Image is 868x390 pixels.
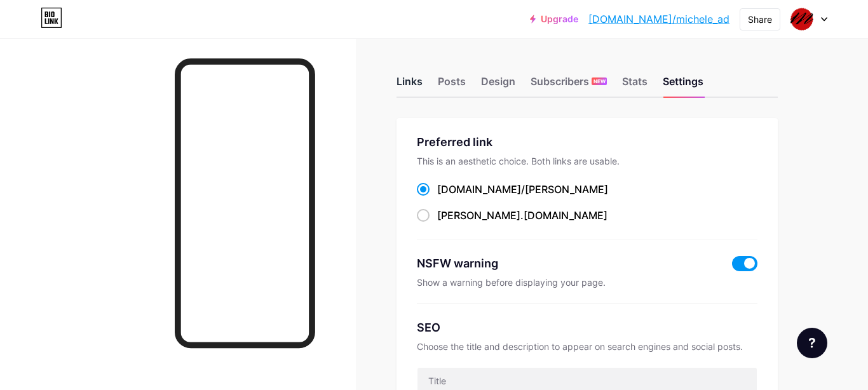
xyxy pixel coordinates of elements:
a: [DOMAIN_NAME]/michele_ad [588,11,729,27]
span: [PERSON_NAME] [437,209,520,222]
div: SEO [417,319,757,336]
div: Posts [438,74,466,97]
div: Share [748,13,772,26]
div: This is an aesthetic choice. Both links are usable. [417,156,757,166]
div: Stats [622,74,648,97]
div: NSFW warning [417,255,714,272]
div: Preferred link [417,133,757,151]
div: [DOMAIN_NAME]/ [437,182,608,197]
div: .[DOMAIN_NAME] [437,208,607,223]
img: michele_ad [790,7,814,31]
span: NEW [593,77,606,85]
div: Show a warning before displaying your page. [417,277,757,288]
div: Settings [663,74,703,97]
div: Choose the title and description to appear on search engines and social posts. [417,341,757,352]
div: Design [481,74,515,97]
a: Upgrade [530,14,578,24]
span: [PERSON_NAME] [525,183,608,196]
div: Links [397,74,423,97]
div: Subscribers [531,74,607,97]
